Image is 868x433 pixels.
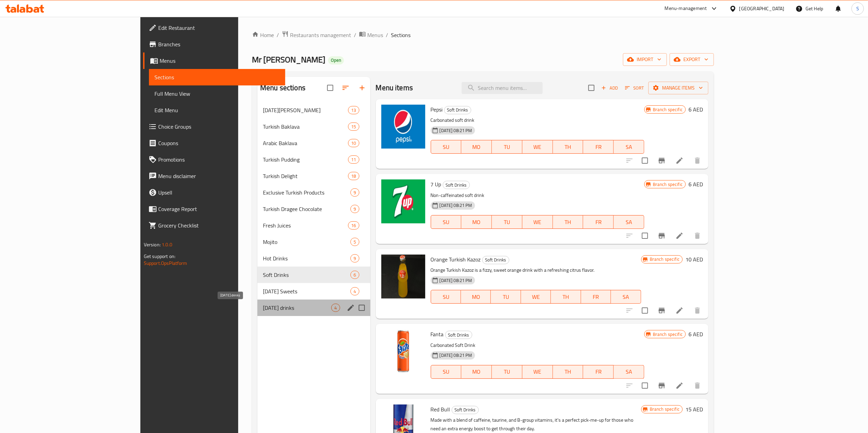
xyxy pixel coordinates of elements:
button: Branch-specific-item [653,377,670,394]
button: import [623,53,667,66]
span: Branch specific [650,331,685,338]
span: Mr [PERSON_NAME] [252,52,325,67]
button: edit [346,303,356,313]
div: Soft Drinks [445,331,472,339]
button: SA [614,365,644,379]
p: Made with a blend of caffeine, taurine, and B-group vitamins, it's a perfect pick-me-up for those... [431,416,641,433]
button: delete [689,227,706,244]
div: Open [328,56,344,65]
button: MO [461,290,491,304]
span: 10 [348,140,359,147]
button: delete [689,152,706,169]
a: Edit menu item [675,382,684,390]
span: MO [464,142,489,152]
span: Pepsi [431,104,443,115]
span: [DATE] 08:21 PM [437,277,475,284]
p: Carbonated soft drink [431,116,644,125]
span: Select section [584,81,599,95]
div: Mojito5 [257,234,370,250]
button: TU [492,140,522,154]
span: Branch specific [647,256,682,262]
span: TH [556,217,581,227]
span: Fresh Juices [263,221,348,230]
span: Edit Restaurant [158,24,280,32]
span: [DATE] Sweets [263,287,350,295]
span: TH [554,292,578,302]
div: Soft Drinks [482,256,509,264]
div: Turkish Pudding11 [257,151,370,168]
a: Choice Groups [143,118,285,135]
span: MO [464,217,489,227]
button: SA [614,140,644,154]
div: items [350,254,359,262]
div: items [350,271,359,279]
a: Full Menu View [149,85,285,102]
span: Soft Drinks [445,331,472,339]
span: SU [434,142,459,152]
span: Soft Drinks [263,271,350,279]
div: [DATE] drinks4edit [257,300,370,316]
a: Support.OpsPlatform [144,259,187,268]
span: 9 [351,206,359,212]
span: FR [586,367,611,377]
div: [GEOGRAPHIC_DATA] [739,5,785,12]
div: Exclusive Turkish Products9 [257,184,370,201]
img: 7 Up [381,179,425,223]
div: items [348,155,359,164]
span: Mojito [263,238,350,246]
span: Sections [391,31,410,39]
span: Menus [160,57,280,65]
span: WE [525,367,550,377]
span: Upsell [158,188,280,197]
p: Orange Turkish Kazoz is a fizzy, sweet orange drink with a refreshing citrus flavor. [431,266,641,274]
div: items [348,122,359,131]
button: delete [689,377,706,394]
span: Full Menu View [154,90,280,98]
span: Turkish Pudding [263,155,348,164]
span: TH [556,367,581,377]
div: Soft Drinks [443,181,470,189]
span: Soft Drinks [444,106,471,114]
button: TH [553,365,583,379]
div: Arabic Baklava10 [257,135,370,151]
span: Fanta [431,329,444,339]
span: 16 [348,222,359,229]
a: Branches [143,36,285,52]
button: export [670,53,714,66]
span: Turkish Delight [263,172,348,180]
h6: 6 AED [688,105,703,114]
span: Soft Drinks [452,406,478,414]
div: items [348,106,359,114]
span: Restaurants management [290,31,351,39]
a: Restaurants management [282,31,351,39]
button: Branch-specific-item [653,152,670,169]
a: Edit Restaurant [143,20,285,36]
a: Upsell [143,184,285,201]
span: SU [434,217,459,227]
span: TU [495,142,520,152]
span: [DATE] 08:21 PM [437,352,475,359]
div: Soft Drinks [452,406,479,414]
div: items [350,238,359,246]
div: Hot Drinks9 [257,250,370,267]
span: Coupons [158,139,280,147]
button: MO [461,215,492,229]
span: 11 [348,156,359,163]
button: SU [431,140,462,154]
span: TU [495,367,520,377]
span: Choice Groups [158,122,280,131]
button: WE [522,365,553,379]
button: Add [599,83,621,93]
button: SU [431,215,462,229]
span: Soft Drinks [443,181,470,189]
span: S [856,5,859,12]
button: TU [492,365,522,379]
span: Edit Menu [154,106,280,114]
span: 6 [351,272,359,278]
img: Pepsi [381,105,425,149]
span: WE [524,292,548,302]
div: Soft Drinks6 [257,267,370,283]
h6: 6 AED [688,329,703,339]
a: Edit Menu [149,102,285,118]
